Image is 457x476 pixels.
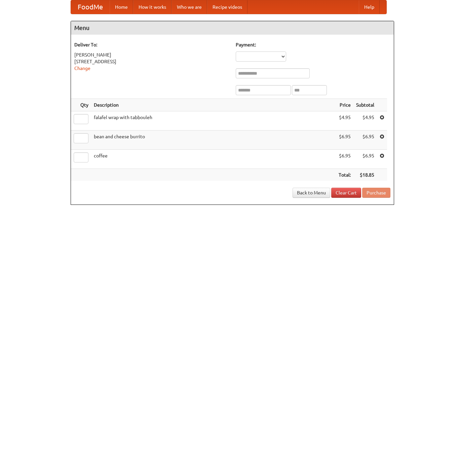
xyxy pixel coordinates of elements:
[172,0,207,14] a: Who we are
[353,111,377,131] td: $4.95
[353,99,377,111] th: Subtotal
[293,188,330,198] a: Back to Menu
[74,51,229,58] div: [PERSON_NAME]
[110,0,133,14] a: Home
[353,169,377,181] th: $18.85
[74,58,229,65] div: [STREET_ADDRESS]
[71,0,110,14] a: FoodMe
[353,150,377,169] td: $6.95
[71,99,91,111] th: Qty
[353,131,377,150] td: $6.95
[91,111,336,131] td: falafel wrap with tabbouleh
[362,188,390,198] button: Purchase
[91,131,336,150] td: bean and cheese burrito
[336,111,353,131] td: $4.95
[336,150,353,169] td: $6.95
[331,188,361,198] a: Clear Cart
[336,131,353,150] td: $6.95
[91,150,336,169] td: coffee
[336,99,353,111] th: Price
[359,0,380,14] a: Help
[74,66,90,71] a: Change
[74,41,229,48] h5: Deliver To:
[336,169,353,181] th: Total:
[207,0,247,14] a: Recipe videos
[133,0,172,14] a: How it works
[71,21,394,35] h4: Menu
[91,99,336,111] th: Description
[236,41,390,48] h5: Payment:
